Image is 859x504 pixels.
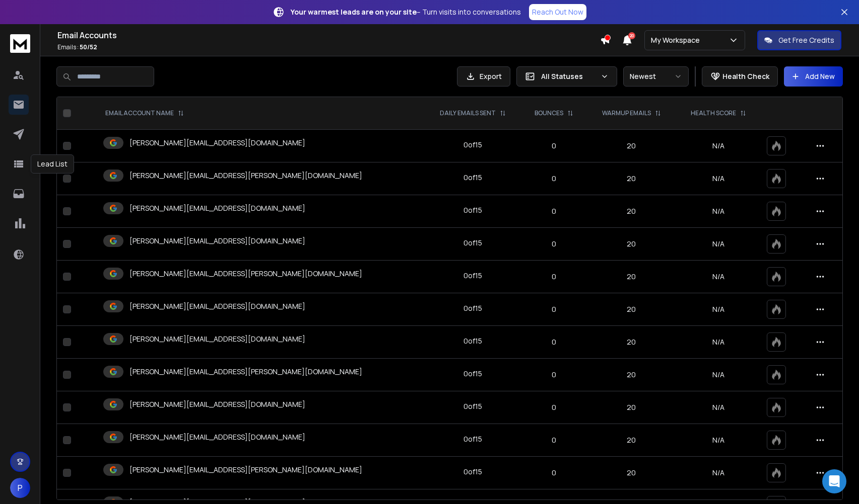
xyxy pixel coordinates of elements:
p: 0 [527,272,580,282]
div: 0 of 15 [464,467,482,477]
p: WARMUP EMAILS [602,109,651,117]
p: N/A [682,272,755,282]
p: N/A [682,337,755,347]
p: N/A [682,141,755,151]
button: Get Free Credits [757,30,841,50]
p: 0 [527,468,580,478]
p: N/A [682,468,755,478]
td: 20 [587,293,676,326]
div: Open Intercom Messenger [822,469,846,493]
p: 0 [527,174,580,184]
p: HEALTH SCORE [691,109,736,117]
p: Get Free Credits [778,35,834,45]
td: 20 [587,162,676,195]
p: 0 [527,337,580,347]
img: logo [10,34,30,53]
div: 0 of 15 [464,336,482,346]
div: 0 of 15 [464,369,482,379]
td: 20 [587,228,676,261]
p: My Workspace [651,35,704,45]
p: [PERSON_NAME][EMAIL_ADDRESS][DOMAIN_NAME] [129,236,305,246]
p: 0 [527,402,580,412]
td: 20 [587,359,676,391]
td: 20 [587,195,676,228]
div: 0 of 15 [464,140,482,150]
td: 20 [587,130,676,162]
button: P [10,478,30,498]
button: Health Check [702,66,778,87]
p: [PERSON_NAME][EMAIL_ADDRESS][DOMAIN_NAME] [129,138,305,148]
p: [PERSON_NAME][EMAIL_ADDRESS][PERSON_NAME][DOMAIN_NAME] [129,171,362,181]
p: Health Check [722,71,769,81]
div: EMAIL ACCOUNT NAME [105,109,184,117]
p: 0 [527,239,580,249]
td: 20 [587,457,676,489]
p: 0 [527,370,580,380]
p: [PERSON_NAME][EMAIL_ADDRESS][PERSON_NAME][DOMAIN_NAME] [129,367,362,377]
p: N/A [682,435,755,445]
td: 20 [587,326,676,359]
p: 0 [527,206,580,216]
p: [PERSON_NAME][EMAIL_ADDRESS][PERSON_NAME][DOMAIN_NAME] [129,269,362,279]
h1: Email Accounts [57,29,600,41]
strong: Your warmest leads are on your site [291,7,417,17]
p: N/A [682,370,755,380]
div: 0 of 15 [464,271,482,281]
button: Newest [623,66,689,87]
p: [PERSON_NAME][EMAIL_ADDRESS][DOMAIN_NAME] [129,432,305,442]
p: [PERSON_NAME][EMAIL_ADDRESS][DOMAIN_NAME] [129,301,305,311]
p: BOUNCES [535,109,563,117]
div: 0 of 15 [464,401,482,411]
p: 0 [527,304,580,314]
div: 0 of 15 [464,434,482,444]
span: 50 / 52 [80,43,97,51]
p: N/A [682,402,755,412]
span: 20 [628,32,635,39]
div: 0 of 15 [464,173,482,183]
p: [PERSON_NAME][EMAIL_ADDRESS][DOMAIN_NAME] [129,334,305,344]
p: 0 [527,435,580,445]
p: [PERSON_NAME][EMAIL_ADDRESS][PERSON_NAME][DOMAIN_NAME] [129,465,362,475]
div: Lead List [31,154,74,174]
div: 0 of 15 [464,238,482,248]
p: N/A [682,239,755,249]
p: N/A [682,206,755,216]
p: All Statuses [541,71,597,81]
td: 20 [587,391,676,424]
p: [PERSON_NAME][EMAIL_ADDRESS][DOMAIN_NAME] [129,399,305,409]
td: 20 [587,424,676,457]
button: Export [457,66,510,87]
p: Emails : [57,43,600,51]
p: DAILY EMAILS SENT [440,109,496,117]
p: [PERSON_NAME][EMAIL_ADDRESS][DOMAIN_NAME] [129,203,305,213]
p: – Turn visits into conversations [291,7,521,17]
p: N/A [682,304,755,314]
a: Reach Out Now [529,4,586,20]
div: 0 of 15 [464,303,482,313]
button: Add New [784,66,843,87]
td: 20 [587,261,676,293]
p: Reach Out Now [532,7,583,17]
div: 0 of 15 [464,205,482,215]
p: 0 [527,141,580,151]
p: N/A [682,174,755,184]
